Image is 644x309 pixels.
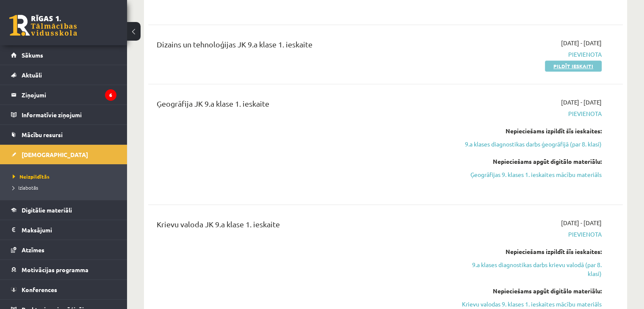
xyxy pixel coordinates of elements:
[11,145,116,164] a: [DEMOGRAPHIC_DATA]
[22,151,88,158] span: [DEMOGRAPHIC_DATA]
[462,287,602,295] div: Nepieciešams apgūt digitālo materiālu:
[22,51,43,59] span: Sākums
[462,127,602,135] div: Nepieciešams izpildīt šīs ieskaites:
[13,173,119,180] a: Neizpildītās
[157,39,449,54] div: Dizains un tehnoloģijas JK 9.a klase 1. ieskaite
[11,240,116,259] a: Atzīmes
[545,61,602,72] a: Pildīt ieskaiti
[11,260,116,279] a: Motivācijas programma
[22,220,116,240] legend: Maksājumi
[11,85,116,105] a: Ziņojumi6
[22,246,44,254] span: Atzīmes
[22,286,57,293] span: Konferences
[462,260,602,278] a: 9.a klases diagnostikas darbs krievu valodā (par 8. klasi)
[462,140,602,149] a: 9.a klases diagnostikas darbs ģeogrāfijā (par 8. klasi)
[462,300,602,309] a: Krievu valodas 9. klases 1. ieskaites mācību materiāls
[157,98,449,113] div: Ģeogrāfija JK 9.a klase 1. ieskaite
[13,173,50,180] span: Neizpildītās
[462,109,602,118] span: Pievienota
[11,280,116,299] a: Konferences
[105,89,116,101] i: 6
[11,45,116,65] a: Sākums
[22,131,63,138] span: Mācību resursi
[462,170,602,179] a: Ģeogrāfijas 9. klases 1. ieskaites mācību materiāls
[462,247,602,256] div: Nepieciešams izpildīt šīs ieskaites:
[561,98,602,107] span: [DATE] - [DATE]
[11,105,116,124] a: Informatīvie ziņojumi
[462,230,602,239] span: Pievienota
[11,220,116,240] a: Maksājumi
[11,200,116,220] a: Digitālie materiāli
[462,50,602,59] span: Pievienota
[22,85,116,105] legend: Ziņojumi
[22,266,88,273] span: Motivācijas programma
[561,39,602,47] span: [DATE] - [DATE]
[561,218,602,227] span: [DATE] - [DATE]
[11,125,116,144] a: Mācību resursi
[13,184,38,191] span: Izlabotās
[13,184,119,191] a: Izlabotās
[462,157,602,166] div: Nepieciešams apgūt digitālo materiālu:
[22,206,72,214] span: Digitālie materiāli
[22,71,42,79] span: Aktuāli
[22,105,116,124] legend: Informatīvie ziņojumi
[9,15,77,36] a: Rīgas 1. Tālmācības vidusskola
[157,218,449,234] div: Krievu valoda JK 9.a klase 1. ieskaite
[11,65,116,85] a: Aktuāli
